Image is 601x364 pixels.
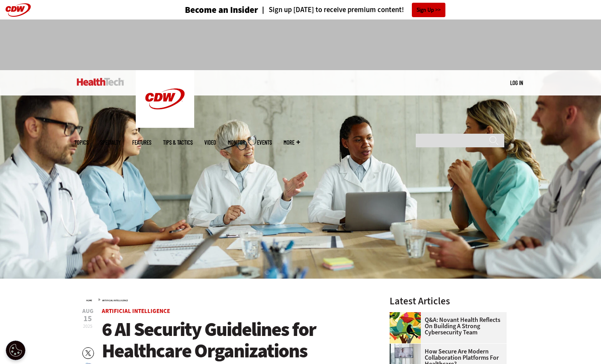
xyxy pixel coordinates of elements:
[136,122,194,130] a: CDW
[6,341,25,360] div: Cookie Settings
[82,315,94,323] span: 15
[86,296,369,302] div: »
[510,79,523,87] div: User menu
[156,5,258,14] a: Become an Insider
[228,140,245,145] a: MonITor
[159,27,443,62] iframe: advertisement
[163,140,193,145] a: Tips & Tactics
[390,312,425,318] a: abstract illustration of a tree
[77,78,124,86] img: Home
[102,307,170,315] a: Artificial Intelligence
[258,6,404,14] a: Sign up [DATE] to receive premium content!
[390,317,502,336] a: Q&A: Novant Health Reflects on Building a Strong Cybersecurity Team
[204,140,216,145] a: Video
[185,5,258,14] h3: Become an Insider
[390,296,507,306] h3: Latest Articles
[74,140,89,145] span: Topics
[136,70,194,128] img: Home
[390,312,421,343] img: abstract illustration of a tree
[6,341,25,360] button: Open Preferences
[284,140,300,145] span: More
[132,140,151,145] a: Features
[83,323,92,329] span: 2025
[257,140,272,145] a: Events
[412,3,445,17] a: Sign Up
[390,344,425,350] a: care team speaks with physician over conference call
[100,140,121,145] span: Specialty
[102,316,316,364] span: 6 AI Security Guidelines for Healthcare Organizations
[510,79,523,86] a: Log in
[86,299,92,302] a: Home
[82,308,94,314] span: Aug
[102,299,128,302] a: Artificial Intelligence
